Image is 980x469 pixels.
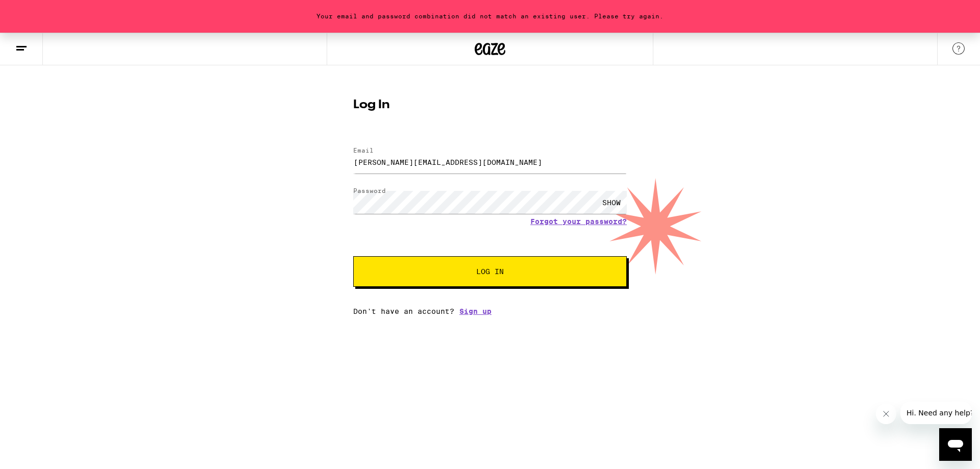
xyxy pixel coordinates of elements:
label: Email [353,147,374,154]
iframe: Message from company [900,402,972,424]
span: Log In [476,268,504,275]
h1: Log In [353,99,627,111]
a: Forgot your password? [530,217,627,226]
span: Hi. Need any help? [6,7,73,15]
button: Log In [353,256,627,287]
div: SHOW [596,191,627,214]
label: Password [353,187,386,194]
a: Sign up [459,307,492,315]
iframe: Button to launch messaging window [939,428,972,461]
div: Don't have an account? [353,307,627,315]
input: Email [353,151,627,174]
iframe: Close message [876,404,896,424]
